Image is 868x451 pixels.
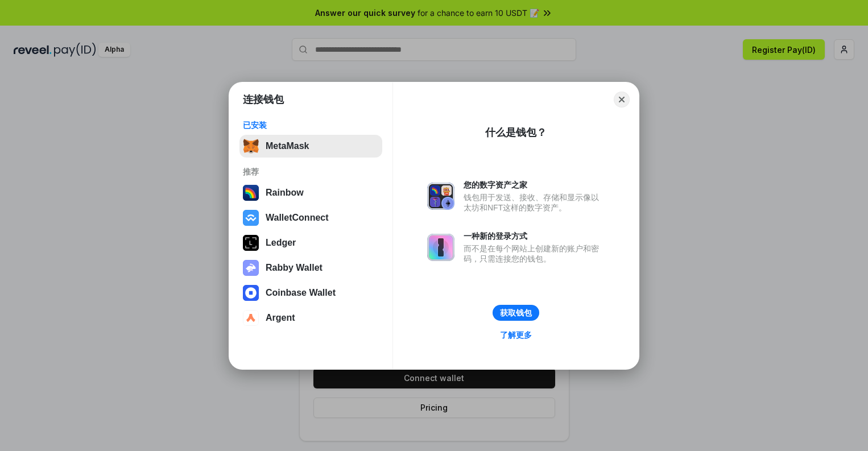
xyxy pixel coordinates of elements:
img: svg+xml,%3Csvg%20xmlns%3D%22http%3A%2F%2Fwww.w3.org%2F2000%2Fsvg%22%20fill%3D%22none%22%20viewBox... [243,260,259,276]
button: 获取钱包 [493,305,539,321]
div: Rainbow [266,188,304,198]
button: Argent [239,307,382,329]
div: 获取钱包 [500,308,532,318]
div: Argent [266,313,295,323]
div: 一种新的登录方式 [464,231,605,241]
div: WalletConnect [266,213,329,223]
button: Rabby Wallet [239,256,382,279]
div: Rabby Wallet [266,263,323,273]
div: 了解更多 [500,330,532,340]
img: svg+xml,%3Csvg%20fill%3D%22none%22%20height%3D%2233%22%20viewBox%3D%220%200%2035%2033%22%20width%... [243,138,259,154]
div: MetaMask [266,141,309,151]
div: Ledger [266,238,296,248]
img: svg+xml,%3Csvg%20width%3D%22120%22%20height%3D%22120%22%20viewBox%3D%220%200%20120%20120%22%20fil... [243,185,259,201]
img: svg+xml,%3Csvg%20xmlns%3D%22http%3A%2F%2Fwww.w3.org%2F2000%2Fsvg%22%20fill%3D%22none%22%20viewBox... [427,183,454,210]
div: 什么是钱包？ [485,126,547,139]
a: 了解更多 [493,328,539,342]
button: Rainbow [239,181,382,204]
div: 推荐 [243,167,379,177]
button: Close [614,92,630,107]
button: Ledger [239,231,382,254]
div: 您的数字资产之家 [464,180,605,190]
button: WalletConnect [239,206,382,229]
div: 钱包用于发送、接收、存储和显示像以太坊和NFT这样的数字资产。 [464,192,605,213]
img: svg+xml,%3Csvg%20width%3D%2228%22%20height%3D%2228%22%20viewBox%3D%220%200%2028%2028%22%20fill%3D... [243,285,259,301]
img: svg+xml,%3Csvg%20xmlns%3D%22http%3A%2F%2Fwww.w3.org%2F2000%2Fsvg%22%20width%3D%2228%22%20height%3... [243,235,259,251]
img: svg+xml,%3Csvg%20xmlns%3D%22http%3A%2F%2Fwww.w3.org%2F2000%2Fsvg%22%20fill%3D%22none%22%20viewBox... [427,234,454,261]
div: 而不是在每个网站上创建新的账户和密码，只需连接您的钱包。 [464,243,605,264]
div: Coinbase Wallet [266,288,336,298]
img: svg+xml,%3Csvg%20width%3D%2228%22%20height%3D%2228%22%20viewBox%3D%220%200%2028%2028%22%20fill%3D... [243,210,259,226]
img: svg+xml,%3Csvg%20width%3D%2228%22%20height%3D%2228%22%20viewBox%3D%220%200%2028%2028%22%20fill%3D... [243,310,259,326]
button: MetaMask [239,135,382,158]
h1: 连接钱包 [243,93,284,106]
div: 已安装 [243,120,379,130]
button: Coinbase Wallet [239,282,382,304]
